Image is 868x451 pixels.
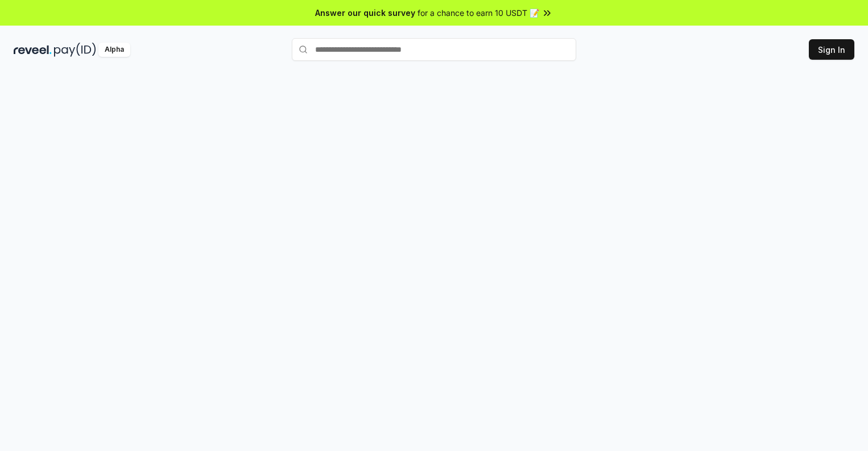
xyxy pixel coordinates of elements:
[418,7,539,19] span: for a chance to earn 10 USDT 📝
[809,39,854,60] button: Sign In
[98,43,130,57] div: Alpha
[54,43,96,57] img: pay_id
[14,43,52,57] img: reveel_dark
[315,7,415,19] span: Answer our quick survey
